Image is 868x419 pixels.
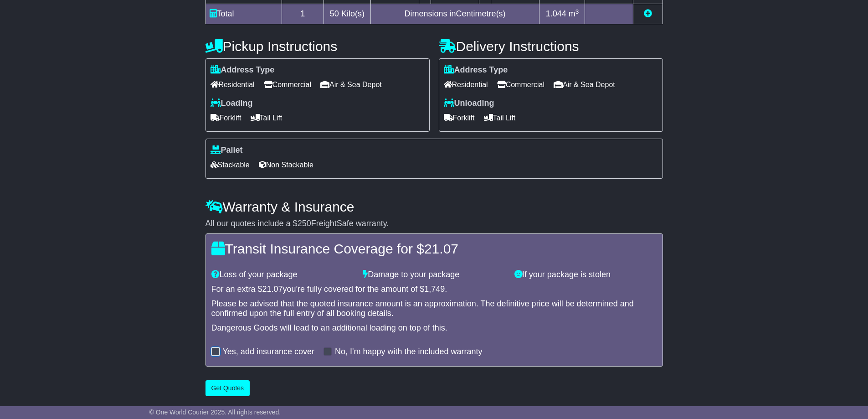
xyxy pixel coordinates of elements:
[554,78,615,92] span: Air & Sea Depot
[370,4,539,24] td: Dimensions in Centimetre(s)
[358,270,510,280] div: Damage to your package
[211,241,657,256] h4: Transit Insurance Coverage for $
[211,145,243,155] label: Pallet
[211,78,255,92] span: Residential
[262,285,283,294] span: 21.07
[497,78,544,92] span: Commercial
[335,347,483,357] label: No, I'm happy with the included warranty
[444,78,488,92] span: Residential
[644,9,652,18] a: Add new item
[439,39,663,54] h4: Delivery Instructions
[207,270,359,280] div: Loss of your package
[546,9,566,18] span: 1.044
[484,111,516,125] span: Tail Lift
[205,199,663,214] h4: Warranty & Insurance
[205,39,430,54] h4: Pickup Instructions
[298,219,311,228] span: 250
[211,111,241,125] span: Forklift
[211,158,250,172] span: Stackable
[259,158,313,172] span: Non Stackable
[205,4,282,24] td: Total
[211,299,657,319] div: Please be advised that the quoted insurance amount is an approximation. The definitive price will...
[424,241,458,256] span: 21.07
[575,8,579,15] sup: 3
[251,111,282,125] span: Tail Lift
[444,65,508,75] label: Address Type
[424,285,445,294] span: 1,749
[205,219,663,229] div: All our quotes include a $ FreightSafe warranty.
[149,409,281,416] span: © One World Courier 2025. All rights reserved.
[444,98,494,109] label: Unloading
[223,347,314,357] label: Yes, add insurance cover
[324,4,371,24] td: Kilo(s)
[211,285,657,295] div: For an extra $ you're fully covered for the amount of $ .
[510,270,662,280] div: If your package is stolen
[282,4,324,24] td: 1
[211,98,253,109] label: Loading
[211,65,275,75] label: Address Type
[320,78,382,92] span: Air & Sea Depot
[264,78,311,92] span: Commercial
[205,380,250,396] button: Get Quotes
[211,323,657,333] div: Dangerous Goods will lead to an additional loading on top of this.
[569,9,579,18] span: m
[330,9,339,18] span: 50
[444,111,475,125] span: Forklift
